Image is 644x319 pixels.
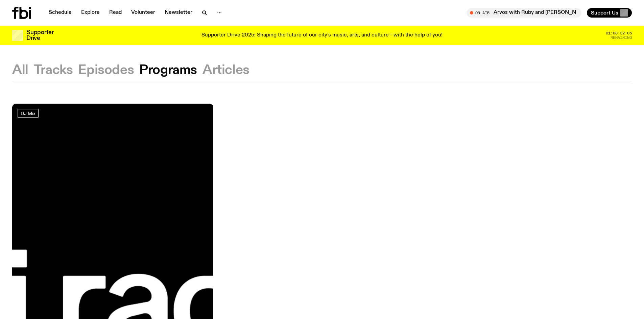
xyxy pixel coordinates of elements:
[18,109,39,118] a: DJ Mix
[21,111,35,116] span: DJ Mix
[587,8,632,18] button: Support Us
[467,8,581,18] button: On AirArvos with Ruby and [PERSON_NAME]
[34,64,73,76] button: Tracks
[45,8,76,18] a: Schedule
[26,30,53,41] h3: Supporter Drive
[611,36,632,39] span: Remaining
[139,64,197,76] button: Programs
[201,32,443,38] p: Supporter Drive 2025: Shaping the future of our city’s music, arts, and culture - with the help o...
[161,8,196,18] a: Newsletter
[606,31,632,35] span: 01:08:32:05
[105,8,126,18] a: Read
[12,64,28,76] button: All
[127,8,159,18] a: Volunteer
[78,64,134,76] button: Episodes
[202,64,249,76] button: Articles
[77,8,104,18] a: Explore
[591,10,618,16] span: Support Us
